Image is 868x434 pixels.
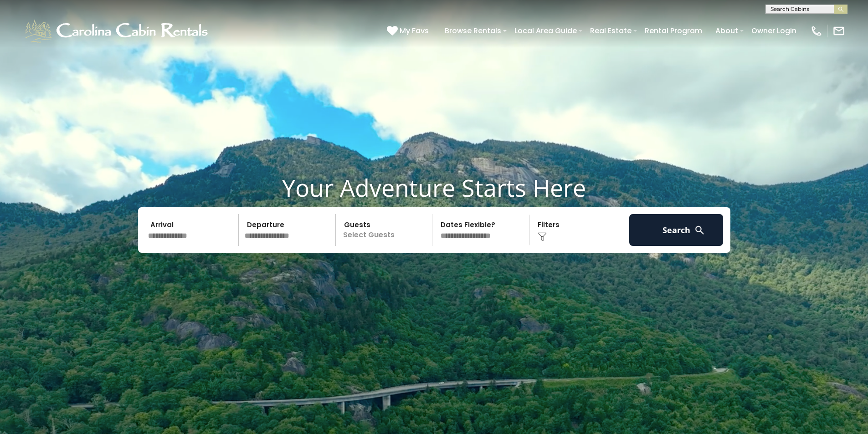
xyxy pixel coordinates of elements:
[810,25,823,37] img: phone-regular-white.png
[629,214,724,246] button: Search
[510,23,581,39] a: Local Area Guide
[387,25,431,37] a: My Favs
[7,174,861,202] h1: Your Adventure Starts Here
[694,225,705,236] img: search-regular-white.png
[640,23,707,39] a: Rental Program
[339,214,432,246] p: Select Guests
[711,23,743,39] a: About
[23,17,212,45] img: White-1-1-2.png
[538,232,547,241] img: filter--v1.png
[832,25,845,37] img: mail-regular-white.png
[586,23,636,39] a: Real Estate
[440,23,506,39] a: Browse Rentals
[400,25,429,36] span: My Favs
[747,23,801,39] a: Owner Login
